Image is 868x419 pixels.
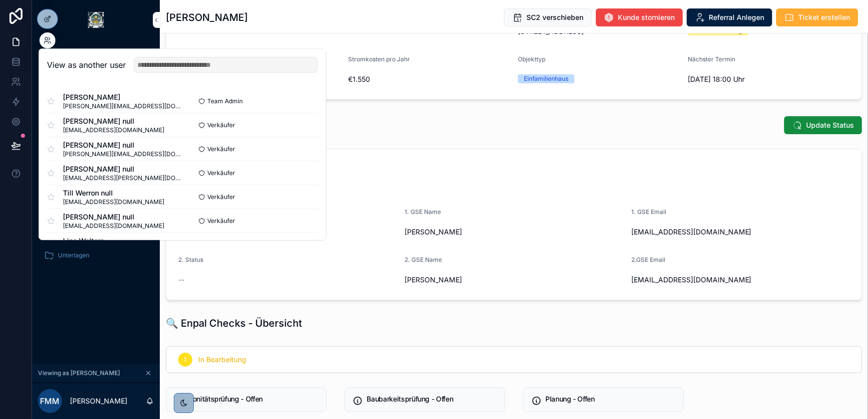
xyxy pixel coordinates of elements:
[504,8,592,26] button: SC2 verschieben
[207,193,235,201] span: Verkäufer
[178,275,184,285] span: --
[38,246,154,264] a: Unterlagen
[63,140,182,150] span: [PERSON_NAME] null
[524,74,568,83] div: Einfamilienhaus
[688,55,735,63] span: Nächster Termin
[184,356,187,364] span: 1
[207,121,235,129] span: Verkäufer
[38,226,154,244] a: [PERSON_NAME]
[166,10,248,24] h1: [PERSON_NAME]
[38,87,154,105] a: Mein Kalender
[405,227,623,237] span: [PERSON_NAME]
[207,97,243,105] span: Team Admin
[207,145,235,153] span: Verkäufer
[88,12,104,28] img: App logo
[631,208,666,215] span: 1. GSE Email
[784,116,862,134] button: Update Status
[38,127,154,145] a: Aktive Kunden
[348,74,510,84] span: €1.550
[38,369,120,377] span: Viewing as [PERSON_NAME]
[63,150,182,158] span: [PERSON_NAME][EMAIL_ADDRESS][DOMAIN_NAME]
[58,251,89,259] span: Unterlagen
[405,256,442,263] span: 2. GSE Name
[63,236,164,246] span: Line Wolters
[166,316,302,330] h1: 🔍 Enpal Checks - Übersicht
[687,8,772,26] button: Referral Anlegen
[63,212,164,222] span: [PERSON_NAME] null
[367,396,497,403] h5: Baubarkeitsprüfung - Offen
[63,164,182,174] span: [PERSON_NAME] null
[38,107,154,125] a: Neue Kunden
[545,396,675,403] h5: Planung - Offen
[207,217,235,225] span: Verkäufer
[405,208,441,215] span: 1. GSE Name
[63,222,164,230] span: [EMAIL_ADDRESS][DOMAIN_NAME]
[631,256,665,263] span: 2.GSE Email
[32,40,160,277] div: scrollable content
[798,12,850,22] span: Ticket erstellen
[631,275,850,285] span: [EMAIL_ADDRESS][DOMAIN_NAME]
[40,395,60,407] span: FMM
[348,55,410,63] span: Stromkosten pro Jahr
[63,188,164,198] span: Till Werron null
[709,12,764,22] span: Referral Anlegen
[198,355,246,365] span: In Bearbeitung
[38,47,154,65] a: Monatliche Performance
[596,8,683,26] button: Kunde stornieren
[38,67,154,85] a: Home
[63,198,164,206] span: [EMAIL_ADDRESS][DOMAIN_NAME]
[178,256,203,263] span: 2. Status
[631,227,850,237] span: [EMAIL_ADDRESS][DOMAIN_NAME]
[47,59,126,71] h2: View as another user
[207,169,235,177] span: Verkäufer
[70,396,127,406] p: [PERSON_NAME]
[63,92,182,102] span: [PERSON_NAME]
[63,116,164,126] span: [PERSON_NAME] null
[63,174,182,182] span: [EMAIL_ADDRESS][PERSON_NAME][DOMAIN_NAME]
[776,8,858,26] button: Ticket erstellen
[518,55,545,63] span: Objekttyp
[63,126,164,134] span: [EMAIL_ADDRESS][DOMAIN_NAME]
[405,275,623,285] span: [PERSON_NAME]
[618,12,675,22] span: Kunde stornieren
[188,396,318,403] h5: Bonitätsprüfung - Offen
[526,12,583,22] span: SC2 verschieben
[63,102,182,110] span: [PERSON_NAME][EMAIL_ADDRESS][DOMAIN_NAME]
[806,120,854,130] span: Update Status
[688,74,850,84] span: [DATE] 18:00 Uhr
